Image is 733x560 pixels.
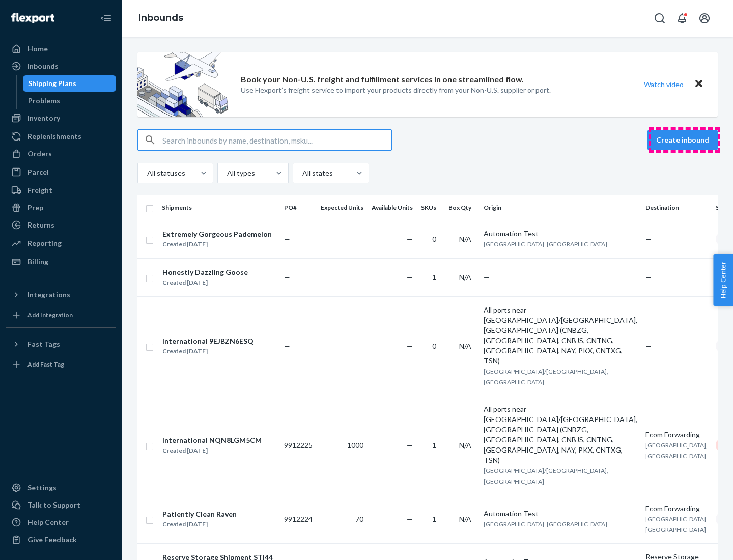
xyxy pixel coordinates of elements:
div: Prep [27,203,43,213]
span: [GEOGRAPHIC_DATA], [GEOGRAPHIC_DATA] [484,240,607,248]
div: Problems [28,96,60,106]
div: Reporting [27,238,62,248]
div: Automation Test [484,229,637,239]
button: Watch video [637,77,690,92]
a: Inventory [6,110,116,126]
div: Parcel [27,167,49,177]
span: [GEOGRAPHIC_DATA]/[GEOGRAPHIC_DATA], [GEOGRAPHIC_DATA] [484,467,608,485]
input: All states [301,168,302,178]
div: Honestly Dazzling Goose [162,267,248,277]
div: Billing [27,257,48,267]
a: Billing [6,254,116,270]
div: Ecom Forwarding [645,430,708,440]
span: — [284,342,290,350]
span: N/A [459,441,471,450]
div: Replenishments [27,131,81,142]
a: Help Center [6,514,116,530]
div: Extremely Gorgeous Pademelon [162,229,272,239]
a: Inbounds [6,58,116,74]
div: All ports near [GEOGRAPHIC_DATA]/[GEOGRAPHIC_DATA], [GEOGRAPHIC_DATA] (CNBZG, [GEOGRAPHIC_DATA], ... [484,404,637,465]
a: Add Fast Tag [6,356,116,373]
div: Fast Tags [27,339,60,349]
div: Created [DATE] [162,445,262,456]
span: 1000 [347,441,363,450]
a: Inbounds [138,12,183,23]
span: — [645,235,652,243]
th: Available Units [368,195,417,220]
div: Created [DATE] [162,239,272,249]
div: All ports near [GEOGRAPHIC_DATA]/[GEOGRAPHIC_DATA], [GEOGRAPHIC_DATA] (CNBZG, [GEOGRAPHIC_DATA], ... [484,305,637,366]
div: Freight [27,185,52,195]
div: Created [DATE] [162,277,248,288]
a: Talk to Support [6,497,116,513]
span: — [645,342,652,350]
span: N/A [459,235,471,243]
p: Use Flexport’s freight service to import your products directly from your Non-U.S. supplier or port. [241,85,551,95]
div: Talk to Support [27,500,80,510]
a: Prep [6,200,116,216]
a: Home [6,41,116,57]
ol: breadcrumbs [130,4,191,33]
div: Home [27,44,48,54]
span: N/A [459,342,471,350]
a: Freight [6,182,116,199]
span: N/A [459,515,471,523]
span: 70 [355,515,363,523]
th: PO# [280,195,317,220]
div: Ecom Forwarding [645,503,708,514]
span: — [484,273,490,282]
th: Shipments [158,195,280,220]
span: [GEOGRAPHIC_DATA]/[GEOGRAPHIC_DATA], [GEOGRAPHIC_DATA] [484,368,608,386]
div: Orders [27,149,52,159]
div: Inventory [27,113,60,123]
input: All statuses [146,168,147,178]
input: Search inbounds by name, destination, msku... [162,130,391,150]
div: Settings [27,483,57,493]
span: [GEOGRAPHIC_DATA], [GEOGRAPHIC_DATA] [484,520,607,528]
div: Add Integration [27,311,73,319]
span: — [407,273,413,282]
span: — [407,441,413,450]
a: Reporting [6,235,116,251]
th: SKUs [417,195,444,220]
div: Add Fast Tag [27,360,64,369]
span: 1 [432,515,436,523]
span: N/A [459,273,471,282]
a: Parcel [6,164,116,180]
span: — [407,342,413,350]
span: — [645,273,652,282]
div: Returns [27,220,54,230]
div: Shipping Plans [28,78,76,89]
span: 0 [432,235,436,243]
button: Close [692,77,706,92]
span: — [407,235,413,243]
span: [GEOGRAPHIC_DATA], [GEOGRAPHIC_DATA] [645,441,708,460]
span: — [284,235,290,243]
button: Close Navigation [96,8,116,29]
div: Help Center [27,517,69,527]
th: Expected Units [317,195,368,220]
button: Open account menu [694,8,715,29]
button: Help Center [713,254,733,306]
div: International NQN8LGM5CM [162,435,262,445]
div: Inbounds [27,61,59,71]
img: Flexport logo [11,13,54,23]
a: Add Integration [6,307,116,323]
a: Settings [6,480,116,496]
div: Created [DATE] [162,346,253,356]
button: Give Feedback [6,531,116,548]
div: International 9EJBZN6ESQ [162,336,253,346]
p: Book your Non-U.S. freight and fulfillment services in one streamlined flow. [241,74,524,86]
a: Orders [6,146,116,162]
span: [GEOGRAPHIC_DATA], [GEOGRAPHIC_DATA] [645,515,708,534]
th: Origin [480,195,641,220]
div: Integrations [27,290,70,300]
td: 9912225 [280,396,317,495]
div: Automation Test [484,509,637,519]
a: Shipping Plans [23,75,117,92]
span: 1 [432,273,436,282]
div: Patiently Clean Raven [162,509,237,519]
th: Destination [641,195,712,220]
span: 0 [432,342,436,350]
